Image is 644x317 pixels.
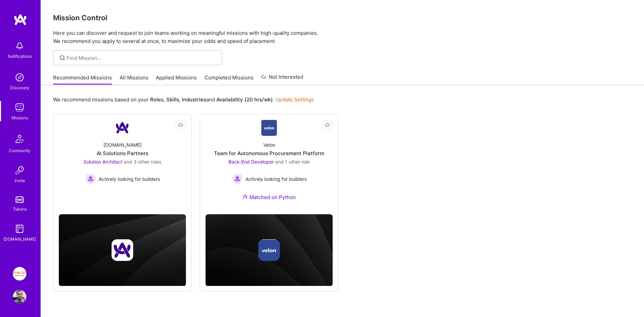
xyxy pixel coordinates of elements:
[263,141,275,148] div: Velon
[53,74,112,85] a: Recommended Missions
[276,96,314,103] a: Update Settings
[14,14,27,26] img: logo
[53,14,632,22] h3: Mission Control
[206,120,333,209] a: Company LogoVelonTeam for Autonomous Procurement PlatformBack-End Developer and 1 other roleActiv...
[120,74,148,85] a: All Missions
[150,96,164,103] b: Roles
[261,73,303,85] a: Not Interested
[58,54,66,62] i: icon SearchGrey
[112,239,133,261] img: Company logo
[13,290,26,303] img: User Avatar
[99,175,160,182] span: Actively looking for builders
[53,29,632,45] p: Here you can discover and request to join teams working on meaningful missions with high-quality ...
[13,267,26,281] img: Insight Partners: Data & AI - Sourcing
[15,177,25,184] div: Invite
[13,71,26,84] img: discovery
[205,74,254,85] a: Completed Missions
[67,54,217,62] input: overall type: UNKNOWN_TYPE server type: NO_SERVER_DATA heuristic type: UNKNOWN_TYPE label: Find M...
[13,222,26,236] img: guide book
[3,236,36,243] div: [DOMAIN_NAME]
[261,120,277,136] img: Company Logo
[103,141,142,148] div: [DOMAIN_NAME]
[10,84,29,91] div: Discovery
[16,196,24,203] img: tokens
[84,159,122,165] span: Solution Architect
[97,150,148,157] div: AI Solutions Partners
[325,122,330,128] i: icon EyeClosed
[13,39,26,53] img: bell
[229,159,274,165] span: Back-End Developer
[232,173,243,184] img: Actively looking for builders
[214,150,324,157] div: Team for Autonomous Procurement Platform
[156,74,197,85] a: Applied Missions
[242,194,296,201] div: Matched on Python
[11,131,28,147] img: Community
[242,194,248,199] img: Ateam Purple Icon
[114,120,130,136] img: Company Logo
[258,239,280,261] img: Company logo
[275,159,310,165] span: and 1 other role
[9,147,30,154] div: Community
[59,120,186,200] a: Company Logo[DOMAIN_NAME]AI Solutions PartnersSolution Architect and 3 other rolesActively lookin...
[11,290,28,303] a: User Avatar
[216,96,273,103] b: Availability (20 hrs/wk)
[11,114,28,121] div: Missions
[13,101,26,114] img: teamwork
[13,164,26,177] img: Invite
[8,53,32,60] div: Notifications
[182,96,206,103] b: Industries
[178,122,183,128] i: icon EyeClosed
[166,96,179,103] b: Skills
[13,205,27,213] div: Tokens
[206,214,333,286] img: cover
[245,175,307,182] span: Actively looking for builders
[124,159,161,165] span: and 3 other roles
[11,267,28,281] a: Insight Partners: Data & AI - Sourcing
[85,173,96,184] img: Actively looking for builders
[59,214,186,286] img: cover
[53,96,314,103] p: We recommend missions based on your , , and .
